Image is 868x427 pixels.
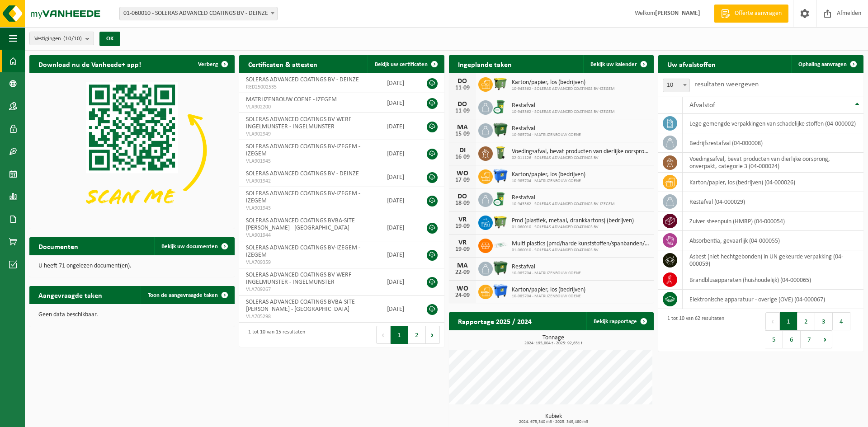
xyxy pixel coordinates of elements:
button: Next [818,330,832,348]
td: lege gemengde verpakkingen van schadelijke stoffen (04-000002) [683,114,863,133]
button: 5 [765,330,783,348]
img: WB-0240-CU [493,99,508,114]
td: [DATE] [380,296,417,323]
span: Vestigingen [34,32,82,46]
strong: [PERSON_NAME] [655,10,700,17]
img: LP-SK-00500-LPE-16 [493,237,508,253]
a: Ophaling aanvragen [791,55,863,73]
button: 2 [408,326,426,344]
td: brandblusapparaten (huishoudelijk) (04-000065) [683,270,863,290]
img: Download de VHEPlus App [29,73,235,227]
div: 1 tot 10 van 62 resultaten [663,311,724,349]
span: Afvalstof [689,102,715,109]
img: WB-1100-HPE-GN-01 [493,260,508,276]
span: VLA901942 [246,178,373,185]
button: Next [426,326,440,344]
span: 10-943362 - SOLERAS ADVANCED COATINGS BV-IZEGEM [512,202,615,207]
span: SOLERAS ADVANCED COATINGS BV-IZEGEM - IZEGEM [246,143,360,157]
span: 2024: 675,340 m3 - 2025: 349,480 m3 [453,420,654,424]
span: 01-060010 - SOLERAS ADVANCED COATINGS BV [512,225,634,230]
span: 10 [663,79,690,92]
button: OK [99,32,120,46]
td: karton/papier, los (bedrijven) (04-000026) [683,173,863,192]
span: 01-060010 - SOLERAS ADVANCED COATINGS BV - DEINZE [120,7,277,20]
span: Restafval [512,125,581,132]
div: DO [453,193,472,200]
button: 6 [783,330,801,348]
a: Bekijk uw certificaten [368,55,443,73]
td: elektronische apparatuur - overige (OVE) (04-000067) [683,290,863,309]
h2: Uw afvalstoffen [658,55,725,73]
td: [DATE] [380,93,417,113]
span: Multi plastics (pmd/harde kunststoffen/spanbanden/eps/folie naturel/folie gemeng... [512,240,650,248]
div: VR [453,239,472,246]
button: 1 [391,326,408,344]
span: Karton/papier, los (bedrijven) [512,286,585,294]
img: WB-1100-HPE-GN-01 [493,122,508,137]
div: DO [453,78,472,85]
p: U heeft 71 ongelezen document(en). [38,263,226,269]
a: Toon de aangevraagde taken [141,286,234,304]
div: 1 tot 10 van 15 resultaten [244,325,305,345]
span: MATRIJZENBOUW COENE - IZEGEM [246,96,337,103]
td: [DATE] [380,73,417,93]
td: restafval (04-000029) [683,192,863,211]
span: Bekijk uw kalender [590,61,637,67]
div: 19-09 [453,223,472,230]
div: WO [453,285,472,292]
span: SOLERAS ADVANCED COATINGS BV WERF INGELMUNSTER - INGELMUNSTER [246,272,351,286]
td: [DATE] [380,140,417,167]
span: VLA901944 [246,232,373,239]
td: absorbentia, gevaarlijk (04-000055) [683,231,863,250]
span: Restafval [512,194,615,202]
h2: Rapportage 2025 / 2024 [449,312,541,330]
span: SOLERAS ADVANCED COATINGS BV - DEINZE [246,170,359,177]
h2: Download nu de Vanheede+ app! [29,55,150,73]
span: 10 [663,79,689,92]
div: DI [453,147,472,154]
span: VLA901945 [246,158,373,165]
count: (10/10) [63,36,82,42]
td: bedrijfsrestafval (04-000008) [683,133,863,153]
span: 10-985704 - MATRIJZENBOUW COENE [512,294,585,299]
img: WB-0240-CU [493,191,508,206]
span: SOLERAS ADVANCED COATINGS BV WERF INGELMUNSTER - INGELMUNSTER [246,116,351,130]
span: Karton/papier, los (bedrijven) [512,79,615,86]
span: Restafval [512,263,581,271]
span: 10-943362 - SOLERAS ADVANCED COATINGS BV-IZEGEM [512,109,615,115]
div: VR [453,216,472,223]
div: 11-09 [453,85,472,91]
td: [DATE] [380,167,417,187]
span: 10-943362 - SOLERAS ADVANCED COATINGS BV-IZEGEM [512,86,615,92]
span: VLA705298 [246,313,373,320]
span: RED25002535 [246,84,373,91]
td: voedingsafval, bevat producten van dierlijke oorsprong, onverpakt, categorie 3 (04-000024) [683,153,863,173]
div: MA [453,262,472,269]
h2: Documenten [29,237,87,255]
td: zuiver steenpuin (HMRP) (04-000054) [683,211,863,231]
a: Bekijk uw documenten [154,237,234,255]
div: MA [453,124,472,131]
p: Geen data beschikbaar. [38,312,226,318]
h2: Certificaten & attesten [239,55,326,73]
button: 2 [797,312,815,330]
div: 17-09 [453,177,472,183]
a: Offerte aanvragen [714,5,788,23]
span: 2024: 195,004 t - 2025: 92,651 t [453,341,654,346]
a: Bekijk rapportage [586,312,653,330]
img: WB-0140-HPE-GN-50 [493,145,508,160]
span: VLA709359 [246,259,373,266]
span: Karton/papier, los (bedrijven) [512,171,585,178]
span: SOLERAS ADVANCED COATINGS BV-IZEGEM - IZEGEM [246,190,360,204]
span: VLA901943 [246,205,373,212]
div: 11-09 [453,108,472,114]
td: [DATE] [380,214,417,241]
span: Voedingsafval, bevat producten van dierlijke oorsprong, onverpakt, categorie 3 [512,148,650,155]
button: Verberg [191,55,234,73]
label: resultaten weergeven [694,81,759,88]
span: SOLERAS ADVANCED COATINGS BV - DEINZE [246,76,359,83]
td: [DATE] [380,268,417,296]
div: DO [453,101,472,108]
td: [DATE] [380,113,417,140]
